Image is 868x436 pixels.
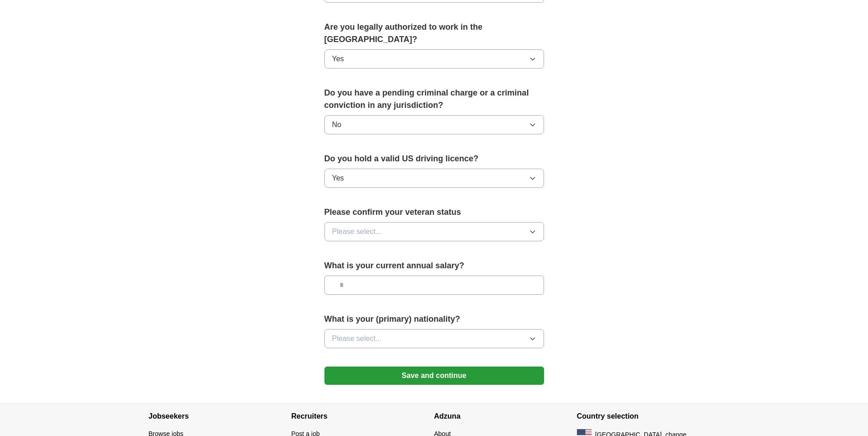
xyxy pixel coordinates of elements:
[324,329,544,348] button: Please select...
[324,49,544,69] button: Yes
[324,206,544,218] label: Please confirm your veteran status
[324,367,544,385] button: Save and continue
[332,226,382,237] span: Please select...
[324,87,544,112] label: Do you have a pending criminal charge or a criminal conviction in any jurisdiction?
[332,333,382,344] span: Please select...
[577,404,720,429] h4: Country selection
[332,119,341,130] span: No
[324,313,544,325] label: What is your (primary) nationality?
[332,53,344,64] span: Yes
[324,222,544,241] button: Please select...
[324,115,544,134] button: No
[332,173,344,184] span: Yes
[324,153,544,165] label: Do you hold a valid US driving licence?
[324,260,544,272] label: What is your current annual salary?
[324,21,544,46] label: Are you legally authorized to work in the [GEOGRAPHIC_DATA]?
[324,169,544,188] button: Yes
